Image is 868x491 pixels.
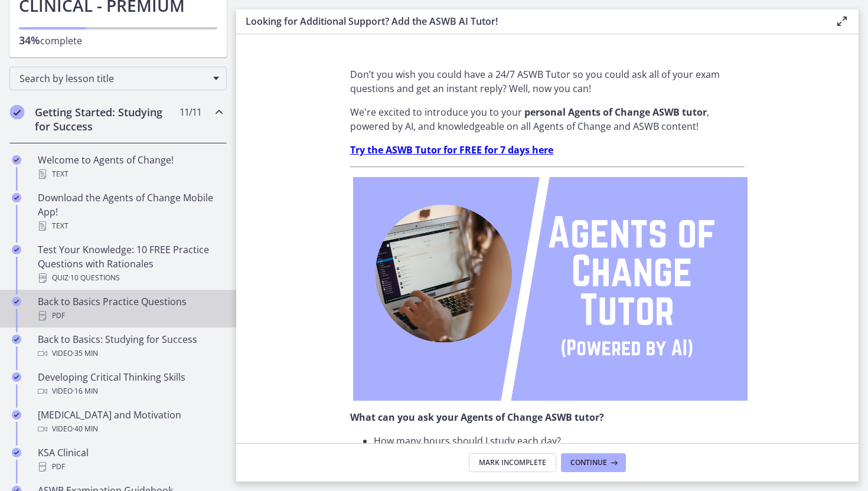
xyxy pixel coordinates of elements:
[180,105,201,119] span: 11 / 11
[12,410,21,420] i: Completed
[38,167,222,181] div: Text
[561,453,626,472] button: Continue
[38,408,222,436] div: [MEDICAL_DATA] and Motivation
[19,33,217,48] p: complete
[350,105,745,133] p: We're excited to introduce you to your , powered by AI, and knowledgeable on all Agents of Change...
[374,434,745,448] li: How many hours should I study each day?
[12,372,21,382] i: Completed
[38,460,222,474] div: PDF
[38,346,222,361] div: Video
[38,271,222,285] div: Quiz
[38,153,222,181] div: Welcome to Agents of Change!
[12,335,21,344] i: Completed
[12,448,21,457] i: Completed
[73,384,98,398] span: · 16 min
[570,458,607,467] span: Continue
[38,422,222,436] div: Video
[350,143,553,156] a: Try the ASWB Tutor for FREE for 7 days here
[9,67,227,90] div: Search by lesson title
[10,105,24,119] i: Completed
[38,332,222,361] div: Back to Basics: Studying for Success
[38,384,222,398] div: Video
[73,346,98,361] span: · 35 min
[479,458,546,467] span: Mark Incomplete
[353,177,748,401] img: Agents_of_Change_Tutor.png
[12,193,21,202] i: Completed
[38,370,222,398] div: Developing Critical Thinking Skills
[350,67,745,96] p: Don’t you wish you could have a 24/7 ASWB Tutor so you could ask all of your exam questions and g...
[38,243,222,285] div: Test Your Knowledge: 10 FREE Practice Questions with Rationales
[469,453,556,472] button: Mark Incomplete
[246,14,816,28] h3: Looking for Additional Support? Add the ASWB AI Tutor!
[38,294,222,323] div: Back to Basics Practice Questions
[12,297,21,306] i: Completed
[524,106,707,119] strong: personal Agents of Change ASWB tutor
[68,271,120,285] span: · 10 Questions
[38,309,222,323] div: PDF
[38,446,222,474] div: KSA Clinical
[73,422,98,436] span: · 40 min
[12,245,21,254] i: Completed
[350,411,604,424] strong: What can you ask your Agents of Change ASWB tutor?
[19,72,207,85] span: Search by lesson title
[12,155,21,165] i: Completed
[35,105,179,133] h2: Getting Started: Studying for Success
[19,33,40,47] span: 34%
[38,191,222,233] div: Download the Agents of Change Mobile App!
[38,219,222,233] div: Text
